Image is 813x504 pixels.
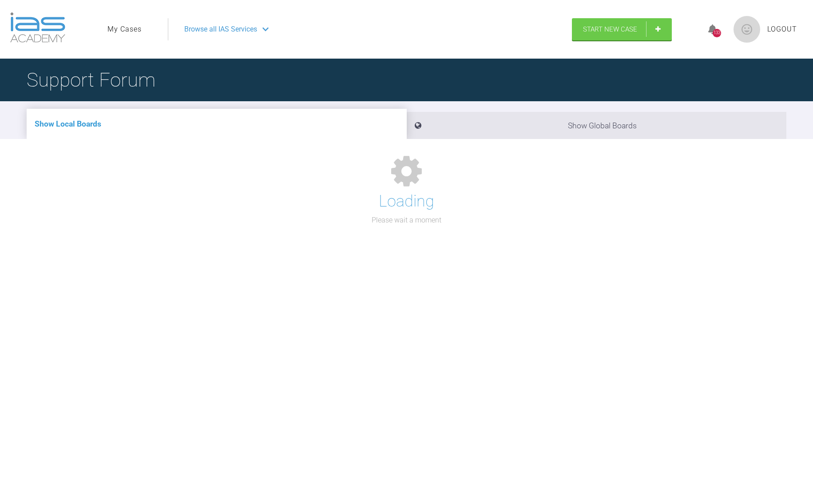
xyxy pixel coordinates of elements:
[372,214,441,226] p: Please wait a moment
[407,112,787,139] li: Show Global Boards
[734,16,760,43] img: profile.png
[713,29,721,37] div: 133
[27,109,407,139] li: Show Local Boards
[583,25,637,33] span: Start New Case
[10,12,65,43] img: logo-light.3e3ef733.png
[379,189,434,214] h1: Loading
[107,24,142,35] a: My Cases
[767,24,797,35] a: Logout
[184,24,257,35] span: Browse all IAS Services
[27,64,155,95] h1: Support Forum
[572,18,672,40] a: Start New Case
